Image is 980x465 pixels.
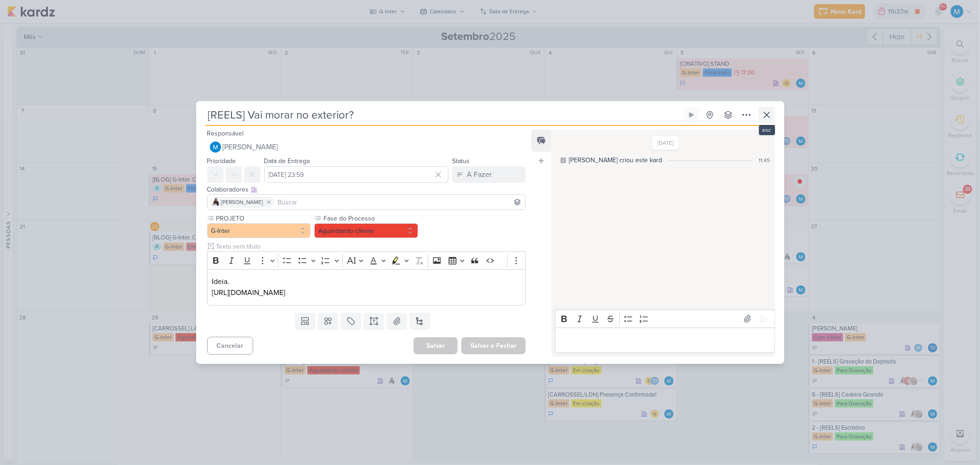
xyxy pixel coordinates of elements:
img: Amannda Primo [210,198,220,207]
input: Texto sem título [215,242,526,251]
div: Editor editing area: main [555,328,775,353]
div: Editor editing area: main [207,269,526,306]
div: Editor toolbar [207,251,526,269]
input: Kard Sem Título [205,107,681,123]
p: Ideia. [212,276,521,287]
button: [PERSON_NAME] [207,139,526,155]
div: 11:45 [759,156,770,164]
img: MARIANA MIRANDA [210,142,221,153]
div: Editor toolbar [555,310,775,328]
div: Ligar relógio [688,111,695,119]
div: esc [759,125,775,135]
button: A Fazer [452,166,526,183]
div: A Fazer [467,169,492,180]
input: Select a date [264,166,449,183]
p: [URL][DOMAIN_NAME] [212,287,521,298]
div: Colaboradores [207,185,526,194]
button: Aguardando cliente [314,223,418,238]
button: G-Inter [207,223,311,238]
label: Data de Entrega [264,157,310,165]
label: Responsável [207,130,244,137]
input: Buscar [276,197,524,208]
label: Prioridade [207,157,236,165]
span: [PERSON_NAME] [221,198,263,206]
label: Status [452,157,470,165]
button: Cancelar [207,337,253,355]
div: [PERSON_NAME] criou este kard [569,155,662,165]
label: Fase do Processo [323,214,418,223]
span: [PERSON_NAME] [223,142,278,153]
label: PROJETO [215,214,311,223]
